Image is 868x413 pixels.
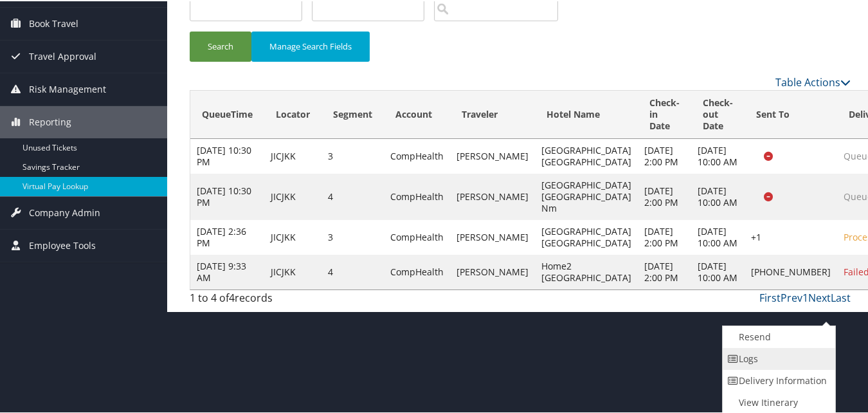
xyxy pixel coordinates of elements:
[691,138,745,172] td: [DATE] 10:00 AM
[535,172,638,219] td: [GEOGRAPHIC_DATA] [GEOGRAPHIC_DATA] Nm
[745,253,837,288] td: [PHONE_NUMBER]
[691,253,745,288] td: [DATE] 10:00 AM
[723,325,833,347] a: Resend
[384,253,450,288] td: CompHealth
[638,172,691,219] td: [DATE] 2:00 PM
[29,39,96,71] span: Travel Approval
[321,219,384,253] td: 3
[638,138,691,172] td: [DATE] 2:00 PM
[535,253,638,288] td: Home2 [GEOGRAPHIC_DATA]
[29,196,100,228] span: Company Admin
[321,172,384,219] td: 4
[781,289,802,304] a: Prev
[251,30,370,60] button: Manage Search Fields
[264,172,321,219] td: JICJKK
[384,89,450,138] th: Account: activate to sort column ascending
[535,219,638,253] td: [GEOGRAPHIC_DATA] [GEOGRAPHIC_DATA]
[759,289,781,304] a: First
[723,347,833,369] a: Logs
[29,6,78,39] span: Book Travel
[450,219,535,253] td: [PERSON_NAME]
[450,138,535,172] td: [PERSON_NAME]
[384,219,450,253] td: CompHealth
[638,89,691,138] th: Check-in Date: activate to sort column ascending
[190,30,251,60] button: Search
[29,228,96,261] span: Employee Tools
[190,138,264,172] td: [DATE] 10:30 PM
[190,253,264,288] td: [DATE] 9:33 AM
[264,253,321,288] td: JICJKK
[29,105,71,137] span: Reporting
[384,172,450,219] td: CompHealth
[450,89,535,138] th: Traveler: activate to sort column ascending
[638,219,691,253] td: [DATE] 2:00 PM
[691,172,745,219] td: [DATE] 10:00 AM
[808,289,831,304] a: Next
[264,89,321,138] th: Locator: activate to sort column ascending
[745,89,837,138] th: Sent To: activate to sort column ascending
[384,138,450,172] td: CompHealth
[264,138,321,172] td: JICJKK
[190,289,341,311] div: 1 to 4 of records
[535,138,638,172] td: [GEOGRAPHIC_DATA] [GEOGRAPHIC_DATA]
[638,253,691,288] td: [DATE] 2:00 PM
[450,253,535,288] td: [PERSON_NAME]
[723,390,833,412] a: View Itinerary
[802,289,808,304] a: 1
[321,89,384,138] th: Segment: activate to sort column ascending
[264,219,321,253] td: JICJKK
[691,89,745,138] th: Check-out Date: activate to sort column ascending
[29,72,106,104] span: Risk Management
[691,219,745,253] td: [DATE] 10:00 AM
[745,219,837,253] td: +1
[535,89,638,138] th: Hotel Name: activate to sort column ascending
[450,172,535,219] td: [PERSON_NAME]
[190,89,264,138] th: QueueTime: activate to sort column ascending
[190,172,264,219] td: [DATE] 10:30 PM
[321,138,384,172] td: 3
[229,289,235,304] span: 4
[321,253,384,288] td: 4
[190,219,264,253] td: [DATE] 2:36 PM
[723,369,833,390] a: Delivery Information
[775,74,851,88] a: Table Actions
[831,289,851,304] a: Last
